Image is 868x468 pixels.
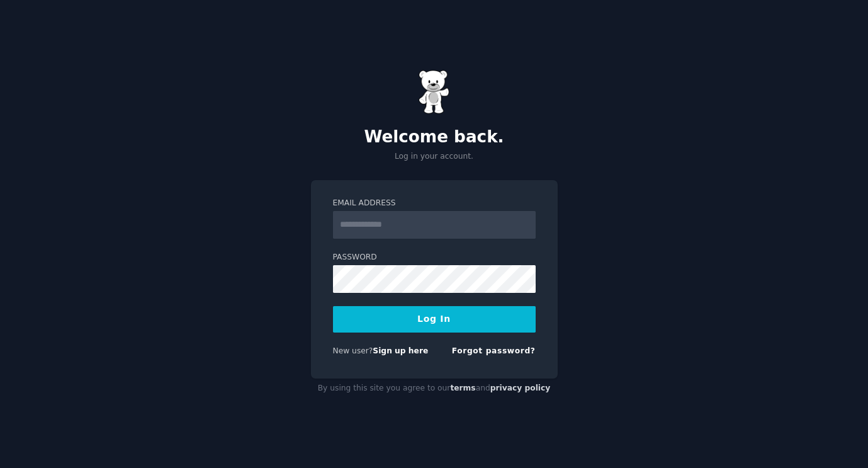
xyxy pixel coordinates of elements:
[333,306,536,333] button: Log In
[450,384,475,392] a: terms
[311,379,558,399] div: By using this site you agree to our and
[490,384,551,392] a: privacy policy
[373,346,428,355] a: Sign up here
[452,346,536,355] a: Forgot password?
[311,151,558,163] p: Log in your account.
[333,252,536,263] label: Password
[333,198,536,209] label: Email Address
[311,127,558,147] h2: Welcome back.
[419,70,450,114] img: Gummy Bear
[333,346,373,355] span: New user?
